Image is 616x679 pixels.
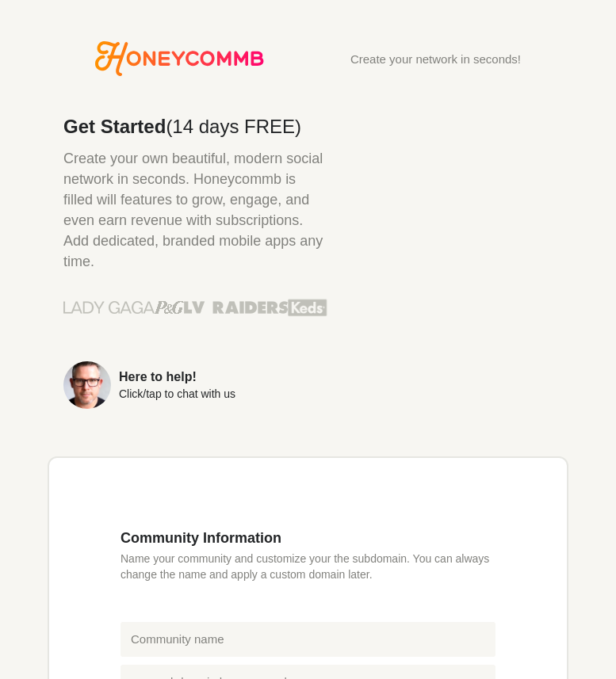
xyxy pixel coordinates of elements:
[119,388,235,399] div: Click/tap to chat with us
[63,361,327,409] a: Here to help!Click/tap to chat with us
[63,361,111,409] img: Sean
[288,297,327,318] img: Keds
[63,296,155,319] img: Lady Gaga
[95,41,264,76] a: Go to Honeycommb homepage
[63,117,327,136] h2: Get Started
[95,41,264,76] svg: Honeycommb
[350,53,521,65] div: Create your network in seconds!
[184,301,288,314] img: Las Vegas Raiders
[121,622,495,657] input: Community name
[121,551,495,582] p: Name your community and customize your the subdomain. You can always change the name and apply a ...
[166,116,301,137] span: (14 days FREE)
[121,529,495,547] h3: Community Information
[155,301,184,314] img: Procter & Gamble
[119,371,235,383] div: Here to help!
[63,148,327,272] p: Create your own beautiful, modern social network in seconds. Honeycommb is filled will features t...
